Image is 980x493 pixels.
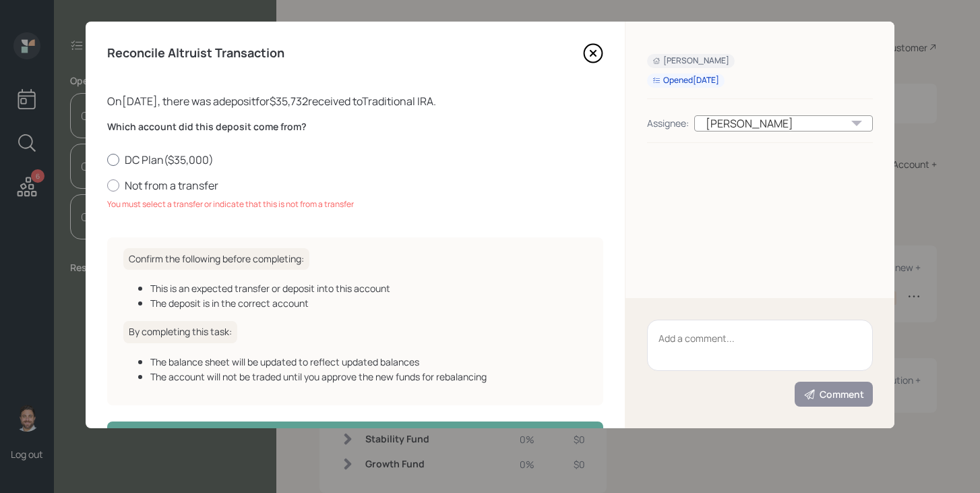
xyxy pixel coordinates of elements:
div: The balance sheet will be updated to reflect updated balances [150,355,587,369]
div: Assignee: [647,116,689,130]
h4: Reconcile Altruist Transaction [107,46,284,61]
div: The deposit is in the correct account [150,296,587,310]
button: Comment [795,382,873,407]
div: [PERSON_NAME] [694,115,873,132]
div: On [DATE] , there was a deposit for $35,732 received to Traditional IRA . [107,93,603,109]
div: [PERSON_NAME] [652,55,729,67]
div: Comment [803,388,864,401]
div: The account will not be traded until you approve the new funds for rebalancing [150,370,587,384]
h6: Confirm the following before completing: [123,248,309,270]
div: You must select a transfer or indicate that this is not from a transfer [107,198,603,210]
label: Not from a transfer [107,178,603,193]
label: DC Plan ( $35,000 ) [107,152,603,167]
div: Opened [DATE] [652,75,719,86]
label: Which account did this deposit come from? [107,120,603,134]
div: This is an expected transfer or deposit into this account [150,281,587,295]
h6: By completing this task: [123,321,237,343]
